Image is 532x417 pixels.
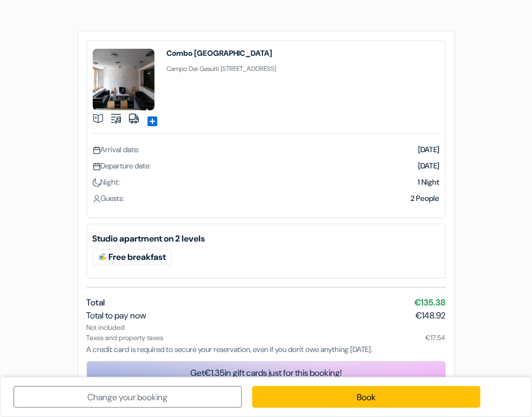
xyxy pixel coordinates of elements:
font: Total to pay now [87,310,147,321]
img: user_icon.svg [93,195,101,203]
a: add_box [146,112,159,123]
img: moon.svg [93,179,101,187]
img: calendar.svg [93,162,101,171]
font: €1.35 [204,367,225,379]
font: Night: [101,177,120,187]
font: €17.54 [426,333,446,342]
font: Not included [87,323,125,332]
font: in gift cards just for this booking! [225,367,342,379]
font: €148.92 [416,310,446,321]
font: €135.38 [415,297,446,308]
img: free_breakfast.svg [98,253,107,262]
font: Campo Dei Gesuiti [STREET_ADDRESS] [167,64,277,73]
font: Departure date: [101,161,151,171]
a: Book [252,386,480,408]
img: truck.svg [129,113,139,124]
font: Change your booking [87,392,168,403]
font: Free breakfast [109,251,166,263]
font: A credit card is required to secure your reservation, even if you don't owe anything [DATE]. [87,344,373,354]
font: Arrival date: [101,145,140,154]
font: Book [357,392,376,403]
font: Total [87,297,105,308]
font: [DATE] [419,161,440,171]
img: book.svg [93,113,104,124]
font: Studio apartment on 2 levels [93,233,206,244]
font: add_box [146,115,159,128]
a: Change your booking [14,386,242,408]
font: Guests: [101,193,125,203]
font: Combo [GEOGRAPHIC_DATA] [167,48,273,58]
font: [DATE] [419,145,440,154]
font: Taxes and property taxes [87,333,164,342]
font: Get [190,367,204,379]
img: calendar.svg [93,146,101,154]
img: music.svg [111,113,121,124]
font: 2 People [411,193,440,203]
font: 1 Night [418,177,440,187]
